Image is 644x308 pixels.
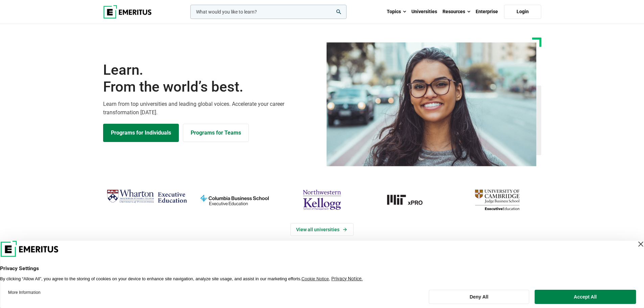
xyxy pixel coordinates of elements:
[103,62,318,96] h1: Learn.
[504,5,541,19] a: Login
[103,78,318,95] span: From the world’s best.
[106,187,187,207] img: Wharton Executive Education
[183,124,249,142] a: Explore for Business
[457,187,538,213] img: cambridge-judge-business-school
[290,223,354,236] a: View Universities
[103,100,318,117] p: Learn from top universities and leading global voices. Accelerate your career transformation [DATE].
[282,187,362,213] img: northwestern-kellogg
[194,187,275,213] img: columbia-business-school
[190,5,347,19] input: woocommerce-product-search-field-0
[369,187,450,213] img: MIT xPRO
[369,187,450,213] a: MIT-xPRO
[103,124,179,142] a: Explore Programs
[327,42,536,166] img: Learn from the world's best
